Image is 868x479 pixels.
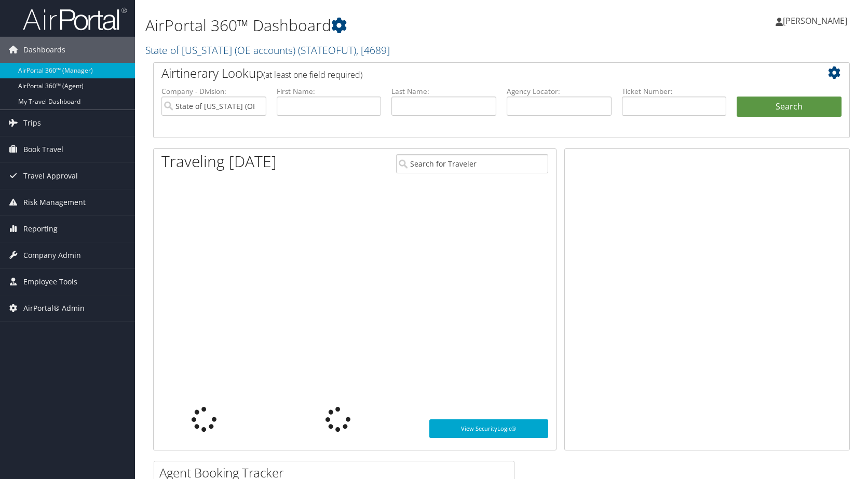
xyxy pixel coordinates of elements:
[23,216,58,242] span: Reporting
[507,86,612,97] label: Agency Locator:
[161,64,783,82] h2: Airtinerary Lookup
[298,43,356,57] span: ( STATEOFUT )
[161,150,277,172] h1: Traveling [DATE]
[23,110,41,136] span: Trips
[622,86,727,97] label: Ticket Number:
[23,242,81,268] span: Company Admin
[23,295,85,321] span: AirPortal® Admin
[161,86,266,97] label: Company - Division:
[783,15,847,26] span: [PERSON_NAME]
[23,37,65,63] span: Dashboards
[776,5,858,36] a: [PERSON_NAME]
[429,419,548,438] a: View SecurityLogic®
[23,189,86,215] span: Risk Management
[23,269,77,295] span: Employee Tools
[145,43,390,57] a: State of [US_STATE] (OE accounts)
[263,69,362,80] span: (at least one field required)
[23,163,78,189] span: Travel Approval
[277,86,382,97] label: First Name:
[23,7,127,31] img: airportal-logo.png
[356,43,390,57] span: , [ 4689 ]
[396,154,548,173] input: Search for Traveler
[23,136,63,162] span: Book Travel
[145,15,620,36] h1: AirPortal 360™ Dashboard
[737,97,842,117] button: Search
[391,86,496,97] label: Last Name:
